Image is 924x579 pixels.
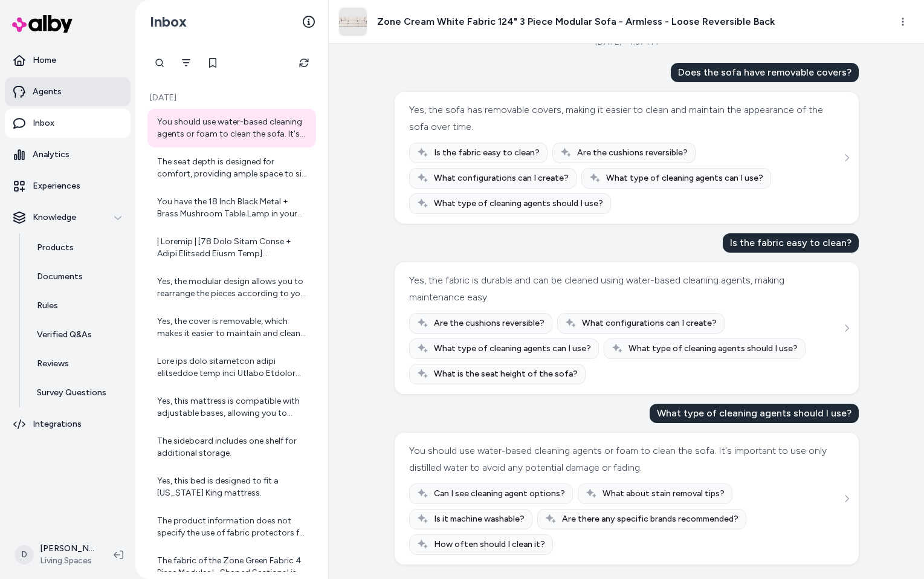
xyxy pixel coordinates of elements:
div: Yes, the cover is removable, which makes it easier to maintain and clean the sectional. [157,315,309,340]
div: Lore ips dolo sitametcon adipi elitseddoe temp inci Utlabo Etdolor Magnaal Enimad Mini 03" Veni Q... [157,355,309,380]
a: Rules [25,291,131,320]
span: D [15,545,34,564]
a: The sideboard includes one shelf for additional storage. [147,428,316,467]
span: What configurations can I create? [582,317,717,329]
span: Are the cushions reversible? [434,317,544,329]
p: Agents [33,86,62,98]
p: [PERSON_NAME] [40,543,94,555]
div: Yes, the fabric is durable and can be cleaned using water-based cleaning agents, making maintenan... [409,272,841,306]
span: Living Spaces [40,555,94,567]
span: Are the cushions reversible? [577,147,688,159]
a: You have the 18 Inch Black Metal + Brass Mushroom Table Lamp in your cart. This lamp features a s... [147,189,316,227]
img: 319550_white_fabric_sofa_signature_61323.jpg [339,8,367,36]
a: Documents [25,262,131,291]
div: Yes, this bed is designed to fit a [US_STATE] King mattress. [157,475,309,499]
a: Products [25,233,131,262]
div: You should use water-based cleaning agents or foam to clean the sofa. It's important to use only ... [157,116,309,140]
span: Can I see cleaning agent options? [434,488,565,500]
a: Integrations [5,410,131,439]
h2: Inbox [150,13,187,31]
p: Knowledge [33,212,76,224]
p: Experiences [33,180,80,192]
a: Survey Questions [25,378,131,407]
div: What type of cleaning agents should I use? [650,404,859,423]
span: What type of cleaning agents can I use? [434,343,591,355]
span: What type of cleaning agents can I use? [606,172,763,184]
a: The seat depth is designed for comfort, providing ample space to sit back and relax, but specific... [147,149,316,187]
a: Yes, the modular design allows you to rearrange the pieces according to your preference and space. [147,268,316,307]
p: Home [33,54,56,66]
p: Products [37,242,74,254]
a: Inbox [5,109,131,138]
button: Refresh [292,51,316,75]
a: Yes, the cover is removable, which makes it easier to maintain and clean the sectional. [147,308,316,347]
div: Is the fabric easy to clean? [723,233,859,253]
span: What type of cleaning agents should I use? [628,343,798,355]
a: | Loremip | [78 Dolo Sitam Conse + Adipi Elitsedd Eiusm Temp](incid://utl.etdoloremagn.ali/eni-22... [147,228,316,267]
p: Reviews [37,358,69,370]
button: See more [839,491,854,506]
a: Reviews [25,349,131,378]
div: Yes, the sofa has removable covers, making it easier to clean and maintain the appearance of the ... [409,102,841,135]
div: You should use water-based cleaning agents or foam to clean the sofa. It's important to use only ... [409,442,841,476]
p: Verified Q&As [37,329,92,341]
div: The sideboard includes one shelf for additional storage. [157,435,309,459]
p: Rules [37,300,58,312]
div: The seat depth is designed for comfort, providing ample space to sit back and relax, but specific... [157,156,309,180]
a: You should use water-based cleaning agents or foam to clean the sofa. It's important to use only ... [147,109,316,147]
div: The product information does not specify the use of fabric protectors for this recliner. Generall... [157,515,309,539]
button: Filter [174,51,198,75]
a: Experiences [5,172,131,201]
div: | Loremip | [78 Dolo Sitam Conse + Adipi Elitsedd Eiusm Temp](incid://utl.etdoloremagn.ali/eni-22... [157,236,309,260]
button: See more [839,150,854,165]
span: What about stain removal tips? [603,488,725,500]
a: Yes, this bed is designed to fit a [US_STATE] King mattress. [147,468,316,506]
span: Is the fabric easy to clean? [434,147,540,159]
p: [DATE] [147,92,316,104]
a: Yes, this mattress is compatible with adjustable bases, allowing you to customize your [MEDICAL_D... [147,388,316,427]
span: Is it machine washable? [434,513,525,525]
p: Integrations [33,418,82,430]
button: Knowledge [5,203,131,232]
a: Analytics [5,140,131,169]
p: Analytics [33,149,69,161]
a: Verified Q&As [25,320,131,349]
div: The fabric of the Zone Green Fabric 4 Piece Modular L-Shaped Sectional is durable and easy to cle... [157,555,309,579]
span: What type of cleaning agents should I use? [434,198,603,210]
p: Survey Questions [37,387,106,399]
span: What is the seat height of the sofa? [434,368,578,380]
div: Does the sofa have removable covers? [671,63,859,82]
div: Yes, this mattress is compatible with adjustable bases, allowing you to customize your [MEDICAL_D... [157,395,309,419]
a: The product information does not specify the use of fabric protectors for this recliner. Generall... [147,508,316,546]
a: Lore ips dolo sitametcon adipi elitseddoe temp inci Utlabo Etdolor Magnaal Enimad Mini 03" Veni Q... [147,348,316,387]
span: How often should I clean it? [434,539,545,551]
a: Home [5,46,131,75]
div: You have the 18 Inch Black Metal + Brass Mushroom Table Lamp in your cart. This lamp features a s... [157,196,309,220]
span: Are there any specific brands recommended? [562,513,738,525]
span: What configurations can I create? [434,172,569,184]
p: Inbox [33,117,54,129]
a: Agents [5,77,131,106]
div: Yes, the modular design allows you to rearrange the pieces according to your preference and space. [157,276,309,300]
button: See more [839,321,854,335]
h3: Zone Cream White Fabric 124" 3 Piece Modular Sofa - Armless - Loose Reversible Back [377,15,775,29]
button: D[PERSON_NAME]Living Spaces [7,535,104,574]
p: Documents [37,271,83,283]
img: alby Logo [12,15,73,33]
